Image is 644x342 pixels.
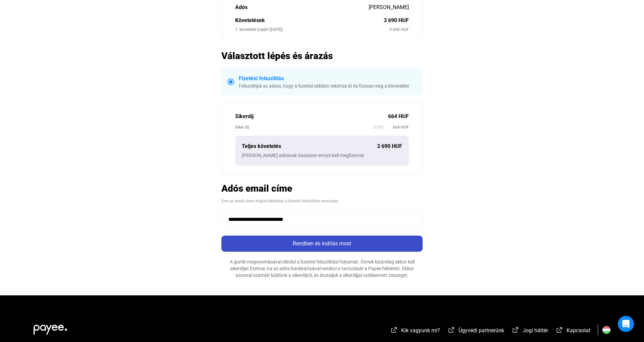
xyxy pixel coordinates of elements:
[602,326,610,334] img: HU.svg
[235,3,369,11] div: Adós
[242,142,377,150] div: Teljes követelés
[239,75,417,83] div: Fizetési felszólítás
[235,26,389,33] div: 1. követelés (Lejárt [DATE])
[373,124,384,131] span: (18%)
[384,16,409,25] div: 3 690 HUF
[242,152,402,159] div: [PERSON_NAME] adósnak összesen ennyit kell megfizetnie
[523,327,548,334] span: Jogi háttér
[555,327,563,333] img: external-link-white
[390,327,398,333] img: external-link-white
[221,236,423,252] button: Rendben és indítás most
[389,26,409,33] div: 3 690 HUF
[512,327,520,333] img: external-link-white
[239,83,417,89] div: Felszólítjuk az adóst, hogy a fizetési oldalon tekintse át és fizesse meg a követelést
[390,328,440,335] a: external-link-whiteKik vagyunk mi?
[447,327,455,333] img: external-link-white
[221,183,423,194] h2: Adós email címe
[223,240,421,248] div: Rendben és indítás most
[567,327,590,334] span: Kapcsolat
[512,328,548,335] a: external-link-whiteJogi háttér
[235,16,384,25] div: Követelések
[618,316,634,332] div: Open Intercom Messenger
[384,124,409,131] span: 664 HUF
[401,327,440,334] span: Kik vagyunk mi?
[377,142,402,150] div: 3 690 HUF
[447,328,504,335] a: external-link-whiteÜgyvédi partnerünk
[221,50,423,62] h2: Választott lépés és árazás
[235,112,388,120] div: Sikerdíj
[235,124,373,131] div: Siker díj
[34,321,67,335] img: white-payee-white-dot.svg
[459,327,504,334] span: Ügyvédi partnerünk
[221,198,423,204] div: Erre az email címre fogjuk kiküldeni a fizetési felszólítás sorozatot
[369,3,409,11] div: [PERSON_NAME]
[221,258,423,279] div: A gomb megnyomásával elindul a fizetési felszólítási folyamat. Önnek kizárólag akkor kell sikerdí...
[388,112,409,120] div: 664 HUF
[555,328,590,335] a: external-link-whiteKapcsolat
